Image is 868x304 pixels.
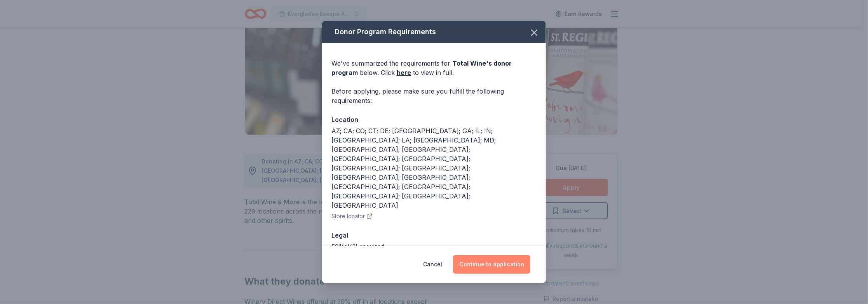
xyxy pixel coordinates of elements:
div: Legal [331,230,537,240]
button: Continue to application [453,255,530,274]
a: here [397,68,411,77]
div: We've summarized the requirements for below. Click to view in full. [331,59,537,77]
button: Store locator [331,212,373,221]
div: Before applying, please make sure you fulfill the following requirements: [331,87,537,105]
div: 501(c)(3) required [331,242,537,251]
div: AZ; CA; CO; CT; DE; [GEOGRAPHIC_DATA]; GA; IL; IN; [GEOGRAPHIC_DATA]; LA; [GEOGRAPHIC_DATA]; MD; ... [331,126,537,210]
div: Donor Program Requirements [322,21,546,43]
button: Cancel [423,255,442,274]
div: Location [331,115,537,125]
